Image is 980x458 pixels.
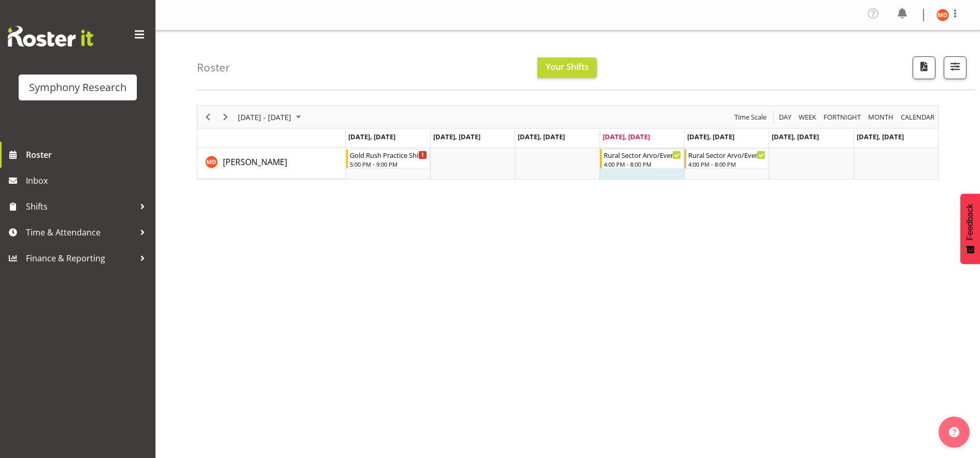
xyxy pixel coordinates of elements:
div: Symphony Research [29,80,126,95]
div: Gold Rush Practice Shift [350,150,427,160]
div: Rural Sector Arvo/Evenings [688,150,765,160]
button: Timeline Week [797,111,818,124]
span: Feedback [965,204,975,240]
div: 4:00 PM - 8:00 PM [688,160,765,168]
button: Previous [201,111,215,124]
span: Inbox [26,173,150,188]
span: calendar [900,111,935,124]
div: Maria De Guzman"s event - Rural Sector Arvo/Evenings Begin From Thursday, September 4, 2025 at 4:... [600,149,684,169]
span: Month [867,111,894,124]
button: Filter Shifts [944,56,967,79]
img: help-xxl-2.png [949,427,959,437]
div: Previous [199,106,217,128]
button: Next [219,111,233,124]
h4: Roster [197,62,230,73]
span: [DATE], [DATE] [518,132,565,141]
div: Rural Sector Arvo/Evenings [604,150,681,160]
span: Your Shifts [546,61,589,72]
div: Timeline Week of September 4, 2025 [197,106,939,180]
button: Fortnight [822,111,863,124]
button: Your Shifts [537,57,597,78]
span: Fortnight [822,111,862,124]
button: Month [899,111,936,124]
td: Maria De Guzman resource [197,148,346,179]
span: Time Scale [733,111,768,124]
span: [DATE], [DATE] [857,132,904,141]
span: [DATE], [DATE] [603,132,650,141]
div: Maria De Guzman"s event - Rural Sector Arvo/Evenings Begin From Friday, September 5, 2025 at 4:00... [685,149,768,169]
a: [PERSON_NAME] [223,156,287,168]
span: Week [798,111,817,124]
span: [DATE], [DATE] [348,132,395,141]
button: Download a PDF of the roster according to the set date range. [913,56,935,79]
img: Rosterit website logo [8,26,93,47]
div: 5:00 PM - 9:00 PM [350,160,427,168]
span: Day [778,111,792,124]
div: 4:00 PM - 8:00 PM [604,160,681,168]
span: [PERSON_NAME] [223,156,287,168]
span: Time & Attendance [26,225,135,240]
img: maria-de-guzman11892.jpg [936,9,949,21]
button: Timeline Month [867,111,896,124]
span: [DATE], [DATE] [772,132,819,141]
span: [DATE] - [DATE] [237,111,292,124]
button: Feedback - Show survey [960,194,980,264]
div: Maria De Guzman"s event - Gold Rush Practice Shift Begin From Monday, September 1, 2025 at 5:00:0... [346,149,430,169]
span: Shifts [26,199,135,214]
button: Time Scale [733,111,769,124]
span: [DATE], [DATE] [433,132,480,141]
span: [DATE], [DATE] [687,132,734,141]
span: Finance & Reporting [26,250,135,266]
button: September 01 - 07, 2025 [236,111,306,124]
div: Next [217,106,234,128]
span: Roster [26,147,150,162]
button: Timeline Day [777,111,793,124]
table: Timeline Week of September 4, 2025 [346,148,938,179]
